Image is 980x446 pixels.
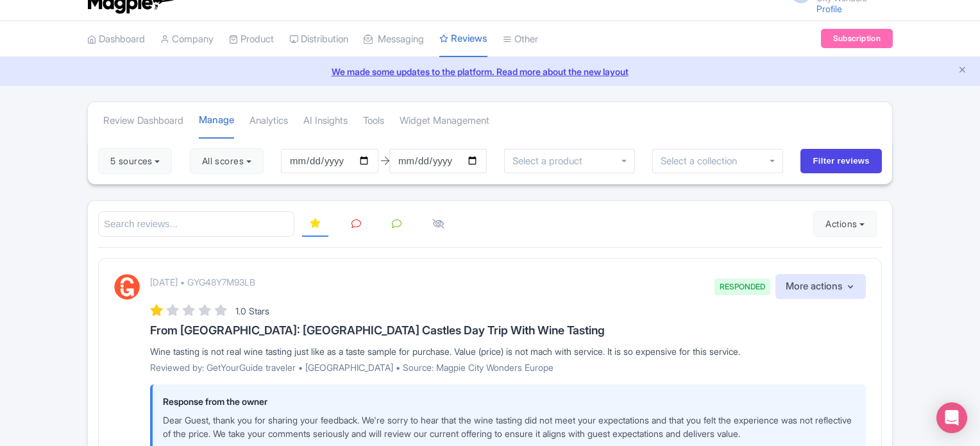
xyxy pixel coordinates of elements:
a: Subscription [821,29,893,48]
a: Profile [816,3,842,14]
h3: From [GEOGRAPHIC_DATA]: [GEOGRAPHIC_DATA] Castles Day Trip With Wine Tasting [150,324,866,337]
span: 1.0 Stars [235,305,269,316]
a: Manage [199,103,234,139]
a: Tools [363,103,384,139]
span: RESPONDED [714,279,770,295]
input: Select a collection [661,155,746,167]
a: Analytics [249,103,288,139]
div: Open Intercom Messenger [936,402,967,433]
button: More actions [775,274,866,299]
p: Response from the owner [163,395,856,408]
a: AI Insights [303,103,348,139]
a: Reviews [439,21,487,58]
input: Search reviews... [98,211,294,237]
p: Reviewed by: GetYourGuide traveler • [GEOGRAPHIC_DATA] • Source: Magpie City Wonders Europe [150,361,866,374]
a: Dashboard [87,22,145,57]
p: Dear Guest, thank you for sharing your feedback. We're sorry to hear that the wine tasting did no... [163,413,856,440]
a: Messaging [364,22,424,57]
button: Actions [813,211,877,237]
div: Wine tasting is not real wine tasting just like as a taste sample for purchase. Value (price) is ... [150,345,866,358]
p: [DATE] • GYG48Y7M93LB [150,275,255,289]
a: Company [160,22,214,57]
button: Close announcement [958,64,967,78]
button: 5 sources [98,148,172,174]
a: Review Dashboard [103,103,183,139]
input: Filter reviews [800,149,882,173]
a: Other [503,22,538,57]
a: Widget Management [400,103,489,139]
img: GetYourGuide Logo [114,274,140,300]
a: Product [229,22,274,57]
a: We made some updates to the platform. Read more about the new layout [8,65,972,78]
button: All scores [190,148,264,174]
a: Distribution [289,22,348,57]
input: Select a product [512,155,589,167]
